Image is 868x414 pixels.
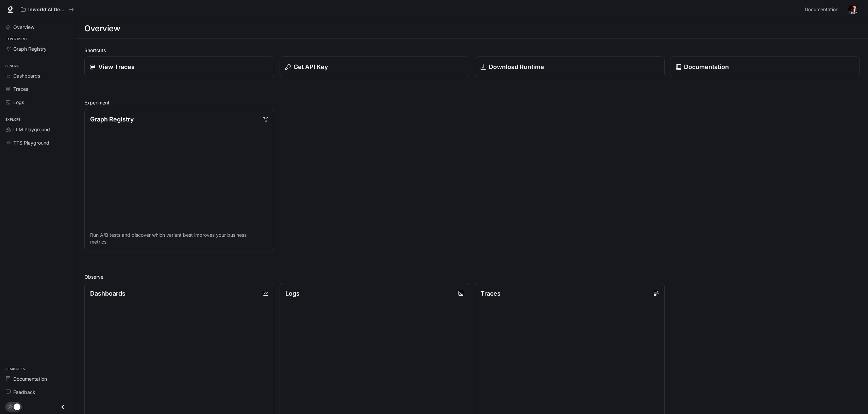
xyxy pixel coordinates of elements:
h2: Shortcuts [84,47,860,54]
span: Traces [13,85,28,93]
span: Dark mode toggle [14,403,20,410]
h2: Observe [84,273,860,280]
button: All workspaces [18,3,77,16]
p: Run A/B tests and discover which variant best improves your business metrics [90,232,268,245]
h1: Overview [84,22,120,35]
p: Documentation [684,62,729,71]
a: Overview [3,21,73,33]
a: LLM Playground [3,123,73,135]
button: Close drawer [55,400,70,414]
a: Documentation [3,373,73,385]
a: Graph RegistryRun A/B tests and discover which variant best improves your business metrics [84,109,274,251]
a: Logs [3,96,73,108]
span: Documentation [805,5,838,14]
span: Documentation [13,375,47,382]
p: Graph Registry [90,115,134,124]
span: Dashboards [13,72,40,79]
span: Graph Registry [13,45,47,52]
a: Traces [3,83,73,95]
span: Logs [13,99,24,106]
a: Graph Registry [3,43,73,55]
img: User avatar [848,5,858,14]
a: View Traces [84,56,274,77]
button: User avatar [846,3,860,16]
a: Download Runtime [475,56,665,77]
a: Dashboards [3,70,73,82]
p: Get API Key [294,62,328,71]
button: Get API Key [280,56,469,77]
a: Feedback [3,386,73,398]
span: LLM Playground [13,126,50,133]
a: Documentation [802,3,844,16]
a: TTS Playground [3,137,73,149]
p: Logs [285,289,300,298]
span: Overview [13,23,34,31]
span: TTS Playground [13,139,49,146]
p: Traces [481,289,501,298]
h2: Experiment [84,99,860,106]
p: View Traces [98,62,135,71]
a: Documentation [670,56,860,77]
p: Dashboards [90,289,126,298]
span: Feedback [13,388,35,396]
p: Inworld AI Demos [28,7,66,13]
p: Download Runtime [489,62,544,71]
